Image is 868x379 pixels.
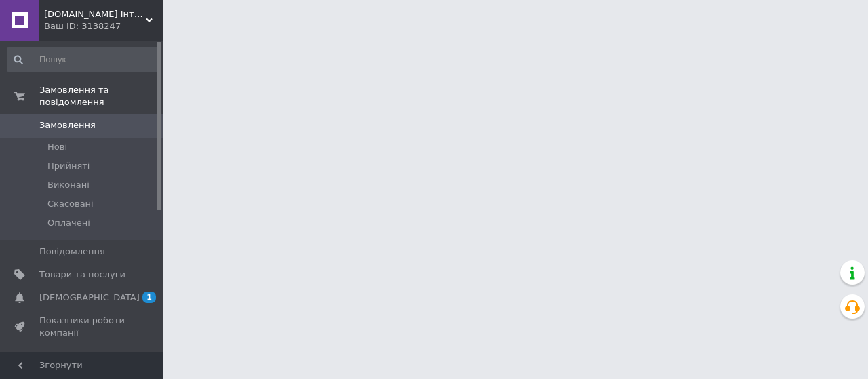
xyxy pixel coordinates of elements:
[47,179,90,191] span: Виконані
[47,198,94,210] span: Скасовані
[7,47,160,72] input: Пошук
[39,315,125,339] span: Показники роботи компанії
[39,268,125,281] span: Товари та послуги
[39,119,96,132] span: Замовлення
[47,217,90,229] span: Оплачені
[39,350,125,374] span: Панель управління
[39,245,105,258] span: Повідомлення
[39,292,140,304] span: [DEMOGRAPHIC_DATA]
[44,20,163,33] div: Ваш ID: 3138247
[47,141,67,153] span: Нові
[39,84,163,108] span: Замовлення та повідомлення
[44,8,146,20] span: Proselo.in.ua Інтернет-магазин товарів для саду та дому
[142,292,156,303] span: 1
[47,160,90,172] span: Прийняті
